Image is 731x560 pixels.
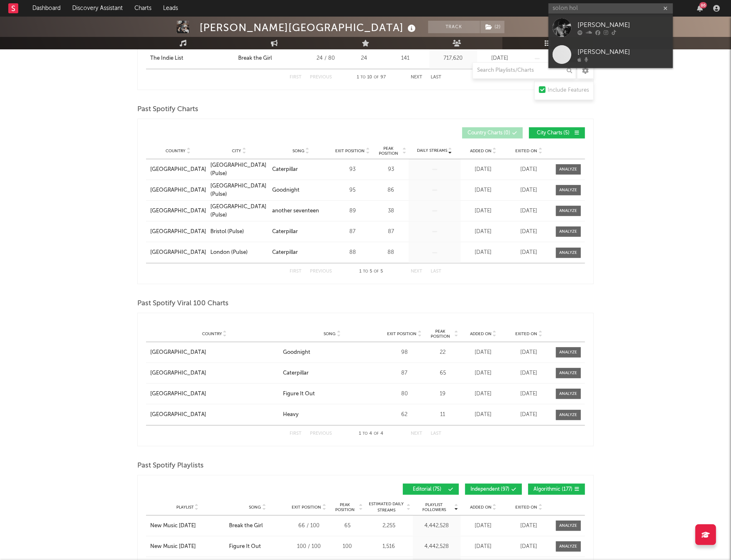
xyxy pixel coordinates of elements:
span: Country Charts ( 0 ) [468,131,510,136]
span: Playlist Followers [415,502,453,512]
a: Caterpillar [272,248,330,257]
div: 89 [334,207,371,215]
div: 80 [386,390,423,398]
div: Figure It Out [283,390,315,398]
button: Previous [310,75,332,80]
div: Caterpillar [272,248,298,257]
div: 100 [332,543,363,551]
button: First [290,269,302,274]
div: 2,255 [367,522,411,530]
a: Caterpillar [272,166,330,174]
button: Previous [310,431,332,436]
div: [DATE] [463,390,504,398]
div: [DATE] [463,543,504,551]
div: [GEOGRAPHIC_DATA] (Pulse) [210,182,268,198]
a: Caterpillar [272,228,330,236]
span: to [363,432,368,436]
a: [GEOGRAPHIC_DATA] [150,390,279,398]
a: The Indie List [150,54,234,63]
a: [PERSON_NAME] [548,14,673,41]
button: Previous [310,269,332,274]
div: [DATE] [508,248,550,257]
div: 93 [375,166,407,174]
button: Editorial(75) [403,484,459,495]
button: First [290,75,302,80]
div: 1 5 5 [348,267,394,277]
div: 141 [384,54,427,63]
a: Bristol (Pulse) [210,228,268,236]
div: [PERSON_NAME][GEOGRAPHIC_DATA] [200,21,418,34]
span: Algorithmic ( 177 ) [534,487,573,492]
span: Independent ( 97 ) [470,487,509,492]
div: Heavy [283,411,299,419]
a: [PERSON_NAME] [548,41,673,68]
a: [GEOGRAPHIC_DATA] [150,411,279,419]
a: [GEOGRAPHIC_DATA] [150,186,206,195]
span: Exited On [516,505,538,510]
div: 1 4 4 [348,429,394,439]
div: [PERSON_NAME] [577,20,669,30]
div: Break the Girl [229,522,263,530]
div: [DATE] [463,522,504,530]
div: [DATE] [508,228,550,236]
span: Exit Position [292,505,322,510]
div: [GEOGRAPHIC_DATA] [150,166,206,174]
div: 95 [334,186,371,195]
div: [DATE] [463,228,504,236]
div: [DATE] [508,166,550,174]
div: The Indie List [150,54,183,63]
div: [DATE] [463,369,504,377]
div: 100 / 100 [290,543,328,551]
div: [DATE] [508,186,550,195]
div: [PERSON_NAME] [577,47,669,57]
button: 86 [697,5,703,12]
div: Figure It Out [229,543,261,551]
span: Playlist [176,505,194,510]
div: Break the Girl [238,54,272,63]
span: Added On [470,331,492,336]
a: Caterpillar [283,369,382,377]
div: Bristol (Pulse) [210,228,244,236]
a: Figure It Out [283,390,382,398]
span: Song [324,331,336,336]
div: 62 [386,411,423,419]
span: Country [166,149,186,153]
div: 66 / 100 [290,522,328,530]
button: Independent(97) [465,484,522,495]
div: 93 [334,166,371,174]
div: New Music [DATE] [150,543,196,551]
div: Goodnight [272,186,300,195]
span: Past Spotify Charts [137,105,198,114]
div: [DATE] [508,522,550,530]
div: London (Pulse) [210,248,248,257]
div: 65 [427,369,458,377]
div: [DATE] [463,166,504,174]
a: [GEOGRAPHIC_DATA] (Pulse) [210,203,268,219]
a: another seventeen [272,207,330,215]
a: Break the Girl [229,522,286,530]
div: [DATE] [463,411,504,419]
span: Song [249,505,261,510]
span: Estimated Daily Streams [367,501,406,514]
div: [DATE] [463,207,504,215]
div: New Music [DATE] [150,522,196,530]
a: New Music [DATE] [150,522,225,530]
a: [GEOGRAPHIC_DATA] [150,207,206,215]
div: [DATE] [508,411,550,419]
div: [DATE] [508,390,550,398]
div: 24 / 80 [307,54,344,63]
a: New Music [DATE] [150,543,225,551]
span: Added On [470,149,492,153]
input: Search Playlists/Charts [473,62,576,79]
button: City Charts(5) [529,127,585,139]
div: [GEOGRAPHIC_DATA] [150,369,206,377]
div: another seventeen [272,207,319,215]
div: 4,442,528 [415,543,458,551]
div: 88 [375,248,407,257]
a: [GEOGRAPHIC_DATA] [150,228,206,236]
div: 86 [699,2,707,8]
div: 65 [332,522,363,530]
button: (2) [480,21,504,33]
